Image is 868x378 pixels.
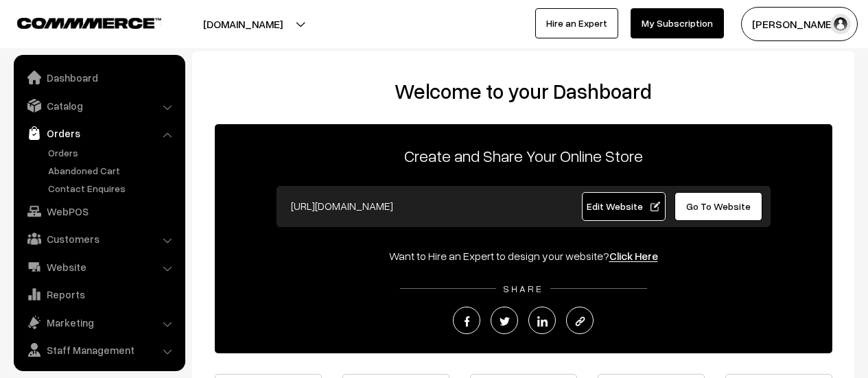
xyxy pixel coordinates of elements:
[17,282,180,307] a: Reports
[17,226,180,251] a: Customers
[215,143,832,168] p: Create and Share Your Online Store
[17,93,180,118] a: Catalog
[830,14,851,34] img: user
[686,200,751,212] span: Go To Website
[17,310,180,335] a: Marketing
[45,163,180,178] a: Abandoned Cart
[17,14,137,30] a: COMMMERCE
[155,7,331,41] button: [DOMAIN_NAME]
[496,283,550,294] span: SHARE
[17,18,161,28] img: COMMMERCE
[17,199,180,224] a: WebPOS
[17,338,180,362] a: Staff Management
[587,200,660,212] span: Edit Website
[631,8,724,38] a: My Subscription
[17,65,180,90] a: Dashboard
[215,248,832,264] div: Want to Hire an Expert to design your website?
[17,255,180,279] a: Website
[535,8,618,38] a: Hire an Expert
[17,121,180,145] a: Orders
[582,192,666,221] a: Edit Website
[741,7,858,41] button: [PERSON_NAME]
[609,249,658,263] a: Click Here
[45,145,180,160] a: Orders
[206,79,841,104] h2: Welcome to your Dashboard
[675,192,763,221] a: Go To Website
[45,181,180,196] a: Contact Enquires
